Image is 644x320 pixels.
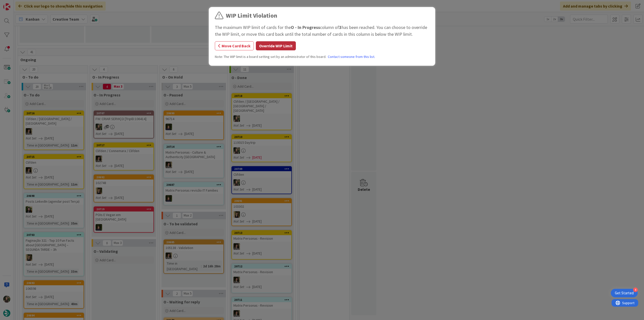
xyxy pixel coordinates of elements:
div: Open Get Started checklist, remaining modules: 4 [611,289,638,297]
button: Move Card Back [215,41,254,50]
div: The maximum WIP limit of cards for the column of has been reached. You can choose to override the... [215,24,429,38]
a: Contact someone from this list. [328,54,375,59]
span: Support [11,1,23,7]
div: Get Started [615,291,634,296]
div: WIP Limit Violation [226,11,277,20]
div: 4 [633,288,638,292]
button: Override WIP Limit [256,41,296,50]
b: 3 [339,24,342,30]
b: O - In Progress [291,24,320,30]
div: Note: The WIP limit is a board setting set by an administrator of this board. [215,54,429,59]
